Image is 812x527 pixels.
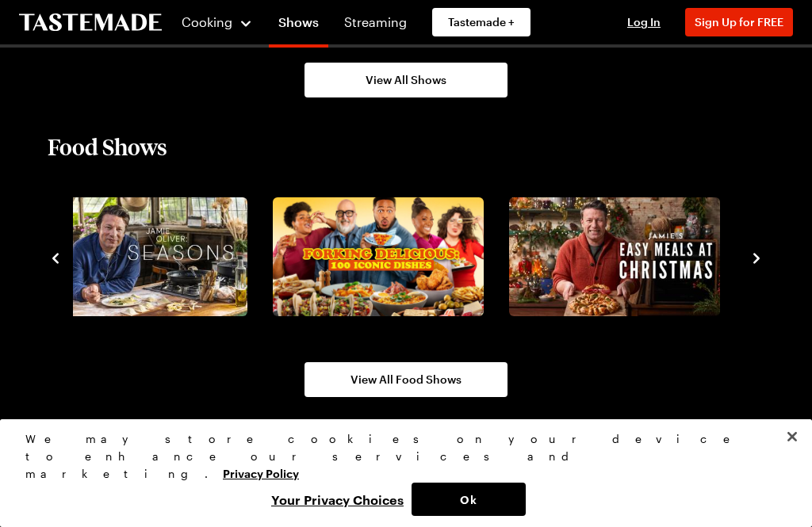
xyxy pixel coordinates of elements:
[48,132,167,161] h2: Food Shows
[366,72,446,88] span: View All Shows
[36,197,247,316] img: Jamie Oliver: Seasons
[695,15,783,29] span: Sign Up for FREE
[269,3,328,48] a: Shows
[266,193,503,321] div: 9 / 10
[181,3,253,41] button: Cooking
[304,362,507,397] a: View All Food Shows
[432,8,530,36] a: Tastemade +
[612,14,676,30] button: Log In
[350,372,462,388] span: View All Food Shows
[412,483,526,516] button: Ok
[182,14,232,29] span: Cooking
[506,197,717,316] a: Jamie Oliver's Easy Meals at Christmas
[627,15,661,29] span: Log In
[448,14,515,30] span: Tastemade +
[25,430,773,483] div: We may store cookies on your device to enhance our services and marketing.
[25,430,773,516] div: Privacy
[503,193,739,321] div: 10 / 10
[749,247,764,266] button: navigate to next item
[270,197,481,316] a: Forking Delicious: 100 Iconic Dishes
[19,13,162,32] a: To Tastemade Home Page
[263,483,412,516] button: Your Privacy Choices
[775,419,810,454] button: Close
[685,8,793,36] button: Sign Up for FREE
[223,465,299,480] a: More information about your privacy, opens in a new tab
[33,197,244,316] a: Jamie Oliver: Seasons
[509,197,720,316] img: Jamie Oliver's Easy Meals at Christmas
[273,197,484,316] img: Forking Delicious: 100 Iconic Dishes
[304,63,507,97] a: View All Shows
[48,247,63,266] button: navigate to previous item
[30,193,266,321] div: 8 / 10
